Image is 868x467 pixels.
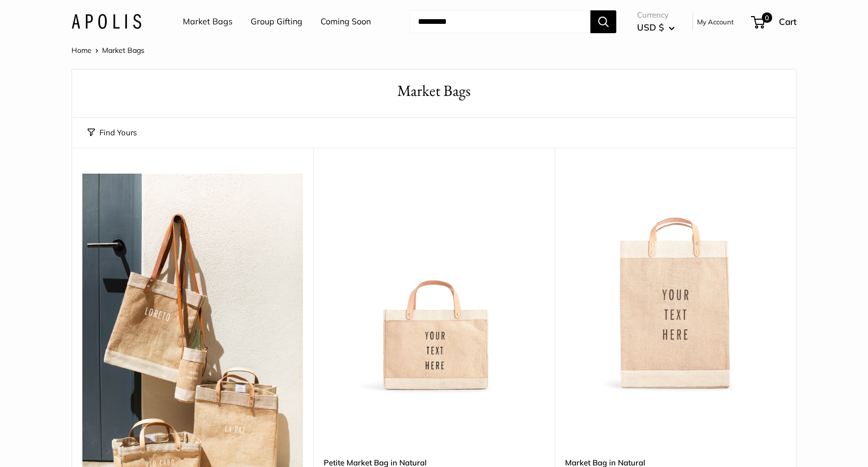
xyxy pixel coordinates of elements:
span: Market Bags [102,46,144,55]
span: Cart [779,16,797,27]
input: Search... [410,10,590,33]
button: USD $ [637,19,675,36]
a: Market Bag in NaturalMarket Bag in Natural [565,174,786,394]
button: Find Yours [88,125,137,140]
h1: Market Bags [88,80,780,102]
span: Currency [637,8,675,22]
span: USD $ [637,22,664,33]
a: Coming Soon [321,14,371,30]
a: 0 Cart [752,13,797,30]
a: Home [71,46,92,55]
img: Petite Market Bag in Natural [324,174,544,394]
a: Petite Market Bag in Naturaldescription_Effortless style that elevates every moment [324,174,544,394]
img: Market Bag in Natural [565,174,786,394]
span: 0 [762,12,772,23]
img: Apolis [71,14,141,29]
nav: Breadcrumb [71,44,144,57]
a: Market Bags [183,14,233,30]
a: My Account [697,16,734,28]
a: Group Gifting [251,14,302,30]
button: Search [590,10,616,33]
